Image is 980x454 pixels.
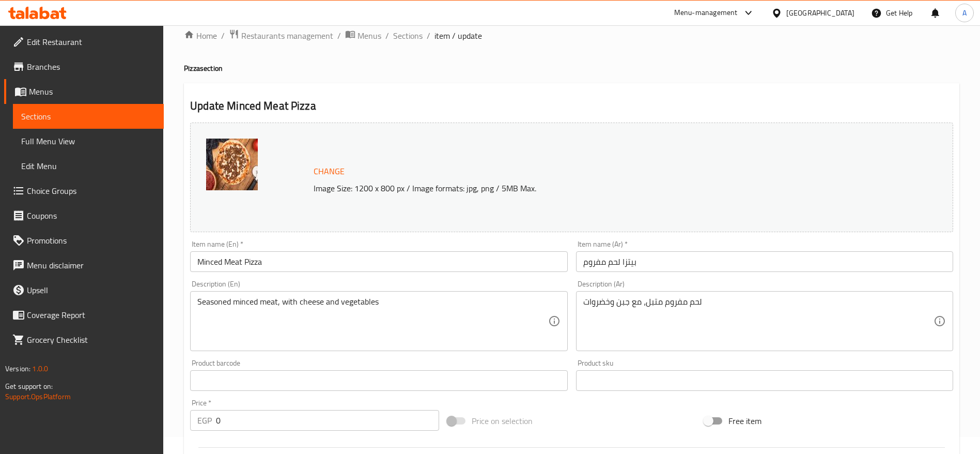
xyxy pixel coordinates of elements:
[190,370,567,391] input: Please enter product barcode
[385,29,389,42] li: /
[13,104,164,129] a: Sections
[197,297,548,346] textarea: Seasoned minced meat, with cheese and vegetables
[206,139,258,190] img: %D8%A8%D9%8A%D8%AA%D8%B2%D8%A7_%D9%84%D8%AD%D9%85_%D9%85%D9%81%D8%B1%D9%88%D9%85resized6388463008...
[27,60,155,73] span: Branches
[32,362,48,375] span: 1.0.0
[4,178,164,203] a: Choice Groups
[27,185,155,197] span: Choice Groups
[728,415,761,427] span: Free item
[309,182,858,194] p: Image Size: 1200 x 800 px / Image formats: jpg, png / 5MB Max.
[314,164,345,179] span: Change
[216,410,439,431] input: Please enter price
[29,85,155,98] span: Menus
[4,54,164,79] a: Branches
[309,161,349,182] button: Change
[427,29,430,42] li: /
[4,29,164,54] a: Edit Restaurant
[345,29,381,42] a: Menus
[184,63,959,73] h4: Pizza section
[962,7,967,19] span: A
[229,29,333,42] a: Restaurants management
[4,203,164,228] a: Coupons
[674,7,738,19] div: Menu-management
[21,135,155,147] span: Full Menu View
[190,251,567,272] input: Enter name En
[576,251,953,272] input: Enter name Ar
[27,234,155,247] span: Promotions
[27,334,155,346] span: Grocery Checklist
[393,29,423,42] a: Sections
[4,79,164,104] a: Menus
[576,370,953,391] input: Please enter product sku
[13,154,164,178] a: Edit Menu
[197,414,212,427] p: EGP
[27,284,155,296] span: Upsell
[184,29,959,42] nav: breadcrumb
[27,36,155,48] span: Edit Restaurant
[337,29,341,42] li: /
[4,302,164,327] a: Coverage Report
[27,209,155,222] span: Coupons
[5,362,30,375] span: Version:
[4,228,164,253] a: Promotions
[357,29,381,42] span: Menus
[5,390,71,403] a: Support.OpsPlatform
[27,259,155,271] span: Menu disclaimer
[13,129,164,154] a: Full Menu View
[786,7,854,19] div: [GEOGRAPHIC_DATA]
[4,327,164,352] a: Grocery Checklist
[21,110,155,123] span: Sections
[184,29,217,42] a: Home
[241,29,333,42] span: Restaurants management
[472,415,533,427] span: Price on selection
[221,29,225,42] li: /
[434,29,482,42] span: item / update
[21,160,155,172] span: Edit Menu
[27,309,155,321] span: Coverage Report
[5,380,53,393] span: Get support on:
[4,278,164,302] a: Upsell
[4,253,164,278] a: Menu disclaimer
[190,98,953,114] h2: Update Minced Meat Pizza
[583,297,934,346] textarea: لحم مفروم متبل، مع جبن وخضروات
